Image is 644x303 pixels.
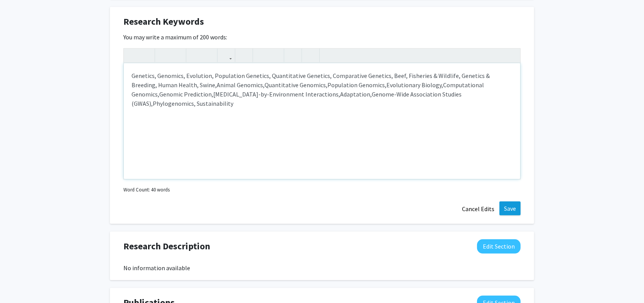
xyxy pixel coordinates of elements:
[123,186,170,193] small: Word Count: 40 words
[6,268,33,297] iframe: Chat
[499,201,521,215] button: Save
[505,49,518,62] button: Fullscreen
[170,49,184,62] button: Emphasis (Ctrl + I)
[255,49,268,62] button: Unordered list
[219,49,233,62] button: Link
[286,49,300,62] button: Remove format
[217,81,265,89] span: Animal Genomics,
[213,90,340,98] span: [MEDICAL_DATA]-by-Environment Interactions,
[265,81,327,89] span: Quantitative Genomics,
[131,90,462,107] span: Genome-Wide Association Studies (GWAS),
[123,239,210,253] span: Research Description
[237,49,251,62] button: Insert Image
[126,49,139,62] button: Undo (Ctrl + Z)
[139,49,153,62] button: Redo (Ctrl + Y)
[131,81,484,98] span: Computational Genomics,
[327,81,386,89] span: Population Genomics,
[131,71,513,108] p: Genetics, Genomics, Evolution, Population Genetics, Quantitative Genetics, Comparative Genetics, ...
[202,49,215,62] button: Subscript
[157,49,170,62] button: Strong (Ctrl + B)
[159,90,213,98] span: Genomic Prediction,
[304,49,317,62] button: Insert horizontal rule
[153,100,233,107] span: Phylogenomics, Sustainability
[123,263,521,273] div: No information available
[188,49,202,62] button: Superscript
[386,81,443,89] span: Evolutionary Biology,
[124,63,520,179] div: Note to users with screen readers: Please deactivate our accessibility plugin for this page as it...
[123,32,227,42] label: You may write a maximum of 200 words:
[457,201,499,216] button: Cancel Edits
[477,239,521,254] button: Edit Research Description
[268,49,282,62] button: Ordered list
[340,90,372,98] span: Adaptation,
[123,15,204,29] span: Research Keywords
